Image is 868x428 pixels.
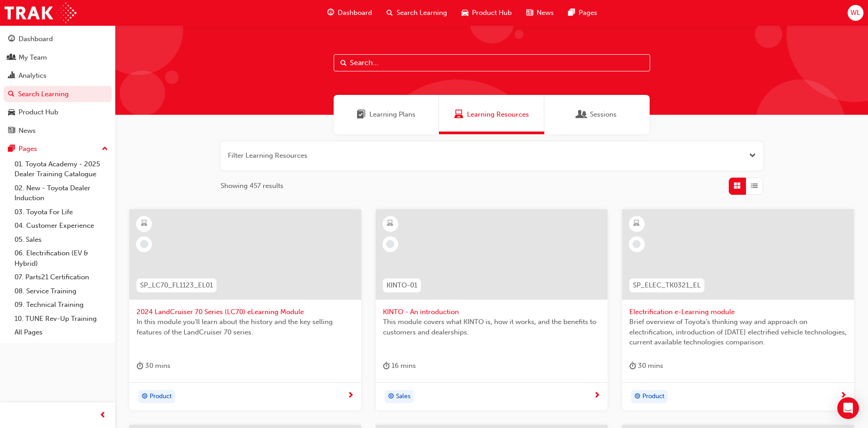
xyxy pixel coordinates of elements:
span: pages-icon [568,7,575,19]
span: Search [340,58,347,68]
a: search-iconSearch Learning [379,4,454,22]
span: next-icon [594,392,600,400]
span: 2024 LandCruiser 70 Series (LC70) eLearning Module [137,307,354,317]
img: Trak [5,3,76,23]
button: Pages [4,141,112,157]
span: WL [850,8,860,18]
a: 09. Technical Training [11,298,112,312]
span: learningRecordVerb_NONE-icon [386,240,394,248]
span: search-icon [8,90,14,99]
span: up-icon [102,143,108,155]
a: Learning ResourcesLearning Resources [439,95,544,134]
div: 16 mins [383,360,416,372]
span: Learning Resources [467,109,529,120]
a: news-iconNews [519,4,561,22]
a: 06. Electrification (EV & Hybrid) [11,246,112,270]
span: Product Hub [472,8,512,18]
div: Pages [19,144,37,154]
span: Sales [396,391,410,402]
a: Search Learning [4,86,112,103]
span: Grid [734,181,741,191]
div: News [19,126,36,136]
span: KINTO-01 [387,280,417,291]
span: Learning Plans [369,109,415,120]
span: learningResourceType_ELEARNING-icon [141,218,147,230]
span: Electrification e-Learning module [629,307,847,317]
span: Pages [579,8,597,18]
span: Learning Plans [357,109,366,120]
a: 03. Toyota For Life [11,205,112,219]
span: Dashboard [338,8,372,18]
span: Showing 457 results [221,181,283,191]
div: 30 mins [137,360,170,372]
a: 02. New - Toyota Dealer Induction [11,181,112,205]
a: My Team [4,49,112,66]
span: duration-icon [629,360,636,372]
span: next-icon [840,392,847,400]
div: Open Intercom Messenger [837,397,859,419]
a: News [4,122,112,139]
button: DashboardMy TeamAnalyticsSearch LearningProduct HubNews [4,29,112,141]
span: SP_LC70_FL1123_EL01 [140,280,213,291]
a: Learning PlansLearning Plans [334,95,439,134]
a: 01. Toyota Academy - 2025 Dealer Training Catalogue [11,157,112,181]
span: news-icon [8,127,15,135]
a: Analytics [4,67,112,84]
a: All Pages [11,325,112,339]
div: Dashboard [19,34,53,44]
span: Sessions [590,109,617,120]
span: learningResourceType_ELEARNING-icon [633,218,640,230]
div: 30 mins [629,360,663,372]
span: prev-icon [99,410,106,421]
div: My Team [19,52,47,63]
span: target-icon [142,391,148,403]
span: target-icon [388,391,394,403]
span: KINTO - An introduction [383,307,600,317]
span: In this module you'll learn about the history and the key selling features of the LandCruiser 70 ... [137,317,354,337]
a: car-iconProduct Hub [454,4,519,22]
span: car-icon [8,108,15,117]
span: This module covers what KINTO is, how it works, and the benefits to customers and dealerships. [383,317,600,337]
span: Product [150,391,172,402]
span: duration-icon [383,360,390,372]
span: Product [642,391,665,402]
span: learningRecordVerb_NONE-icon [140,240,148,248]
span: Learning Resources [454,109,463,120]
a: guage-iconDashboard [320,4,379,22]
span: learningResourceType_ELEARNING-icon [387,218,393,230]
a: 04. Customer Experience [11,219,112,233]
span: guage-icon [8,35,15,43]
span: pages-icon [8,145,15,153]
span: learningRecordVerb_NONE-icon [632,240,641,248]
div: Product Hub [19,107,58,118]
span: target-icon [634,391,641,403]
a: pages-iconPages [561,4,604,22]
span: chart-icon [8,72,15,80]
span: search-icon [387,7,393,19]
button: WL [848,5,863,21]
a: SessionsSessions [544,95,650,134]
a: Product Hub [4,104,112,121]
a: KINTO-01KINTO - An introductionThis module covers what KINTO is, how it works, and the benefits t... [376,209,608,411]
span: people-icon [8,54,15,62]
a: SP_LC70_FL1123_EL012024 LandCruiser 70 Series (LC70) eLearning ModuleIn this module you'll learn ... [129,209,361,411]
div: Analytics [19,71,47,81]
a: Dashboard [4,31,112,47]
a: 10. TUNE Rev-Up Training [11,312,112,326]
span: next-icon [347,392,354,400]
a: 08. Service Training [11,284,112,298]
span: duration-icon [137,360,143,372]
span: List [751,181,758,191]
a: SP_ELEC_TK0321_ELElectrification e-Learning moduleBrief overview of Toyota’s thinking way and app... [622,209,854,411]
a: 05. Sales [11,233,112,247]
input: Search... [334,54,650,71]
span: Sessions [577,109,586,120]
button: Open the filter [749,151,756,161]
span: news-icon [526,7,533,19]
span: News [537,8,554,18]
span: guage-icon [327,7,334,19]
span: SP_ELEC_TK0321_EL [633,280,701,291]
